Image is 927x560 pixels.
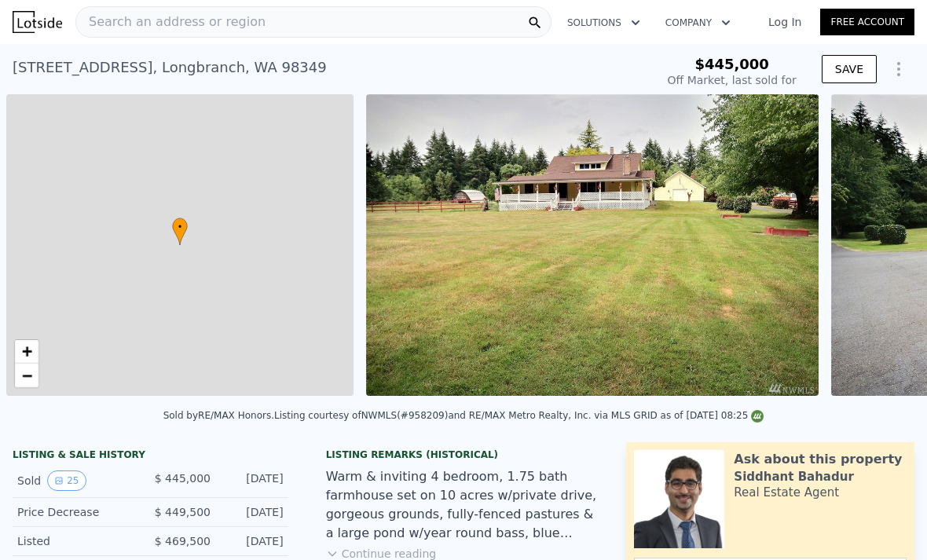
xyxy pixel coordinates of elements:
a: Free Account [820,9,914,35]
div: Price Decrease [17,504,137,520]
div: [DATE] [223,470,284,491]
a: Zoom out [15,364,38,387]
span: − [22,365,32,385]
a: Zoom in [15,340,38,364]
button: Solutions [555,9,653,37]
img: Sale: 122587968 Parcel: 100557994 [366,94,819,396]
div: [DATE] [223,504,284,520]
button: View historical data [47,470,86,491]
span: Search an address or region [76,13,266,31]
div: LISTING & SALE HISTORY [13,448,288,464]
a: Log In [749,14,820,30]
div: Listing courtesy of NWMLS (#958209) and RE/MAX Metro Realty, Inc. via MLS GRID as of [DATE] 08:25 [274,410,764,421]
div: Off Market, last sold for [668,72,797,88]
img: NWMLS Logo [751,410,764,423]
button: Company [653,9,743,37]
img: Lotside [13,11,62,33]
button: Show Options [883,53,914,85]
span: $445,000 [694,56,769,72]
span: • [172,220,188,234]
div: Listing Remarks (Historical) [326,448,602,461]
div: [DATE] [223,533,284,549]
div: Ask about this property [734,450,902,469]
div: [STREET_ADDRESS] , Longbranch , WA 98349 [13,57,327,79]
span: $ 469,500 [155,535,211,547]
div: Sold [17,470,137,491]
div: Siddhant Bahadur [734,469,853,485]
div: Warm & inviting 4 bedroom, 1.75 bath farmhouse set on 10 acres w/private drive, gorgeous grounds,... [326,467,602,543]
div: Real Estate Agent [734,485,839,500]
div: Listed [17,533,137,549]
div: Sold by RE/MAX Honors . [163,410,274,421]
button: SAVE [822,55,877,83]
div: • [172,218,188,245]
span: + [22,342,32,361]
span: $ 445,000 [155,472,211,485]
span: $ 449,500 [155,506,211,518]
